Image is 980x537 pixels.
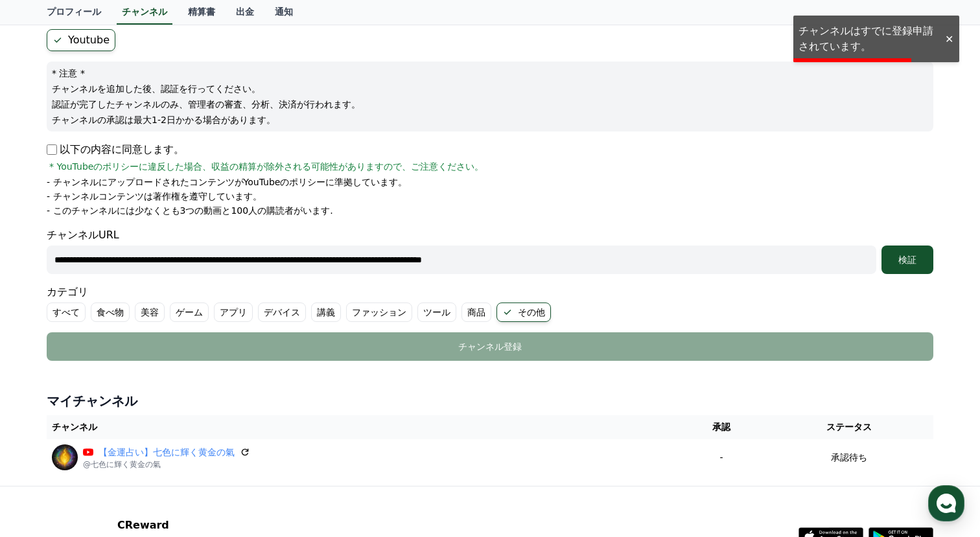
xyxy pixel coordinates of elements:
[346,303,412,322] label: ファッション
[47,392,933,410] h4: マイチャンネル
[4,411,86,443] a: ホーム
[73,340,907,353] div: チャンネル登録
[52,98,928,111] p: 認証が完了したチャンネルのみ、管理者の審査、分析、決済が行われます。
[47,29,115,51] label: Youtube
[47,142,184,157] p: 以下の内容に同意します。
[765,415,933,439] th: ステータス
[47,190,262,203] p: - チャンネルコンテンツは著作権を遵守しています。
[461,303,491,322] label: 商品
[52,444,78,470] img: 【金運占い】七色に輝く黄金の氣
[679,415,765,439] th: 承認
[99,446,235,459] a: 【金運占い】七色に輝く黄金の氣
[47,303,86,322] label: すべて
[258,303,306,322] label: デバイス
[311,303,341,322] label: 講義
[831,451,867,464] p: 承認待ち
[111,431,142,441] span: チャット
[135,303,165,322] label: 美容
[49,160,484,173] span: * YouTubeのポリシーに違反した場合、収益の精算が除外される可能性がありますので、ご注意ください。
[117,518,305,533] p: CReward
[33,430,56,440] span: ホーム
[86,411,167,443] a: チャット
[167,411,249,443] a: 設定
[496,303,551,322] label: その他
[887,253,928,266] div: 検証
[83,459,250,470] p: @七色に輝く黄金の氣
[170,303,209,322] label: ゲーム
[47,284,933,322] div: カテゴリ
[91,303,130,322] label: 食べ物
[47,415,679,439] th: チャンネル
[52,82,928,95] p: チャンネルを追加した後、認証を行ってください。
[200,430,216,440] span: 設定
[47,204,333,217] p: - このチャンネルには少なくとも3つの動画と100人の購読者がいます.
[684,451,760,464] p: -
[881,246,933,274] button: 検証
[214,303,253,322] label: アプリ
[52,113,928,126] p: チャンネルの承認は最大1-2日かかる場合があります。
[47,227,933,274] div: チャンネルURL
[47,176,407,189] p: - チャンネルにアップロードされたコンテンツがYouTubeのポリシーに準拠しています。
[417,303,456,322] label: ツール
[47,332,933,361] button: チャンネル登録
